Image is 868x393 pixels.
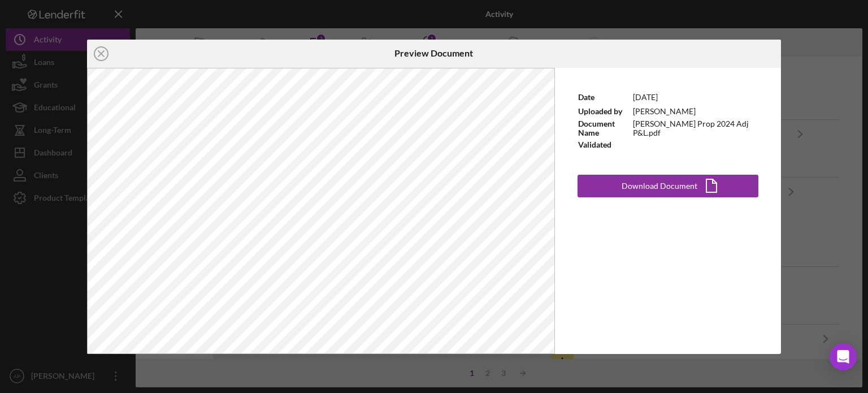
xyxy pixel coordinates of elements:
button: Download Document [578,175,758,197]
td: [PERSON_NAME] [632,105,758,119]
b: Uploaded by [578,106,622,116]
b: Validated [578,140,611,149]
h6: Preview Document [394,48,473,58]
b: Date [578,92,594,102]
td: [DATE] [632,90,758,105]
b: Document Name [578,119,615,137]
div: Download Document [622,175,697,197]
div: Open Intercom Messenger [830,343,857,370]
td: [PERSON_NAME] Prop 2024 Adj P&L.pdf [632,119,758,138]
